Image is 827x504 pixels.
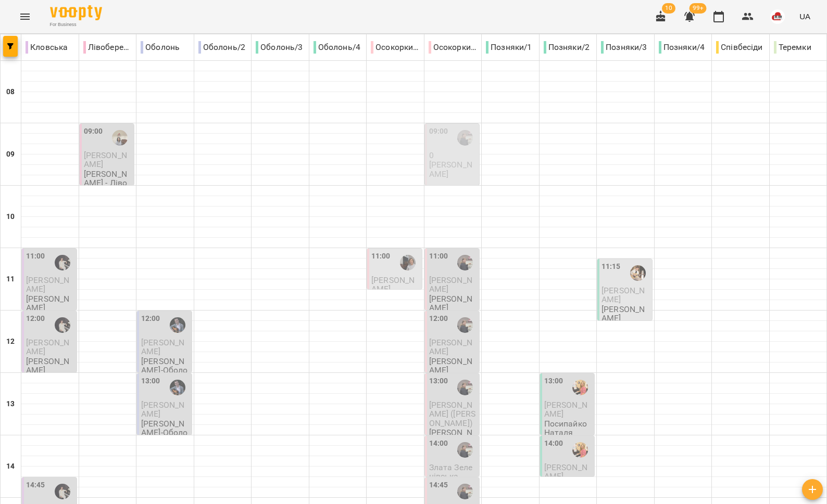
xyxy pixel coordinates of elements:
span: [PERSON_NAME] [544,400,587,419]
label: 12:00 [141,313,160,325]
h6: 09 [6,149,15,160]
span: [PERSON_NAME] [26,275,69,294]
p: Позняки/4 [659,41,705,54]
span: [PERSON_NAME] ([PERSON_NAME]) [429,400,476,428]
label: 13:00 [429,376,448,387]
img: Тетяна КУРУЧ [457,255,473,270]
p: [PERSON_NAME] [429,160,478,178]
img: Тетяна КУРУЧ [457,130,473,146]
h6: 13 [6,398,15,410]
img: Тетяна КУРУЧ [457,484,473,499]
label: 14:00 [429,438,448,449]
p: [PERSON_NAME] [602,305,650,323]
p: Співбесіди [716,41,763,54]
span: 99+ [690,3,707,14]
label: 09:00 [84,126,103,137]
p: Оболонь/2 [198,41,245,54]
img: Людмила ЦВЄТКОВА [400,255,416,270]
p: [PERSON_NAME] [26,357,74,375]
span: 10 [662,3,675,14]
p: 0 [429,151,478,160]
img: Ельміра АЛІЄВА [112,130,128,146]
label: 14:00 [544,438,563,449]
h6: 11 [6,274,15,285]
p: Кловська [26,41,68,54]
p: [PERSON_NAME]-Оболонь [141,357,190,384]
p: Оболонь [141,41,180,54]
img: 42377b0de29e0fb1f7aad4b12e1980f7.jpeg [770,9,785,24]
span: [PERSON_NAME] [429,338,472,356]
p: [PERSON_NAME]-Оболонь [141,419,190,446]
label: 13:00 [544,376,563,387]
span: UA [799,11,810,22]
img: Наталя ПОСИПАЙКО [572,442,588,458]
img: Олексій КОЧЕТОВ [170,380,185,395]
h6: 14 [6,461,15,472]
img: Олексій КОЧЕТОВ [170,317,185,333]
h6: 10 [6,211,15,223]
label: 12:00 [26,313,45,325]
button: Створити урок [802,479,823,500]
span: [PERSON_NAME] [371,275,415,294]
p: Оболонь/4 [314,41,360,54]
label: 09:00 [429,126,448,137]
label: 11:00 [371,251,391,262]
span: [PERSON_NAME] [141,400,184,419]
p: Оболонь/3 [256,41,303,54]
img: Voopty Logo [50,5,102,20]
label: 14:45 [26,480,45,491]
p: Теремки [774,41,811,54]
label: 11:00 [429,251,448,262]
img: Тетяна КУРУЧ [457,317,473,333]
h6: 08 [6,86,15,98]
label: 11:15 [602,261,621,273]
span: [PERSON_NAME] [544,462,587,481]
span: [PERSON_NAME] [429,275,472,294]
span: [PERSON_NAME] [141,338,184,356]
img: Анна ГОРБУЛІНА [55,255,70,270]
p: Позняки/3 [601,41,647,54]
img: Анна ГОРБУЛІНА [55,317,70,333]
img: Тетяна КУРУЧ [457,442,473,458]
p: [PERSON_NAME] [429,294,478,313]
p: [PERSON_NAME] [26,294,74,313]
p: [PERSON_NAME] - Лівобережна [84,170,132,197]
img: Сергій ВЛАСОВИЧ [630,265,646,281]
label: 14:45 [429,480,448,491]
p: Позняки/1 [486,41,532,54]
span: [PERSON_NAME] [84,150,127,169]
button: UA [795,7,815,26]
span: For Business [50,21,102,28]
label: 12:00 [429,313,448,325]
span: Злата Зеленівська [429,462,472,481]
p: Посипайко Наталя [544,419,593,437]
span: [PERSON_NAME] [602,286,645,304]
p: Осокорки/1 [371,41,420,54]
h6: 12 [6,336,15,347]
label: 11:00 [26,251,45,262]
label: 13:00 [141,376,160,387]
div: Наталя ПОСИПАЙКО [572,380,588,395]
button: Menu [12,4,37,29]
p: Позняки/2 [544,41,590,54]
img: Тетяна КУРУЧ [457,380,473,395]
p: [PERSON_NAME] [429,357,478,375]
img: Анна ГОРБУЛІНА [55,484,70,499]
span: [PERSON_NAME] [26,338,69,356]
p: Осокорки/2 [429,41,478,54]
